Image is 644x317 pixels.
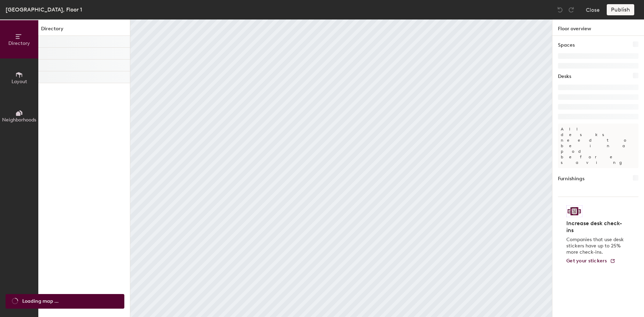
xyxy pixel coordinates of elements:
p: Companies that use desk stickers have up to 25% more check-ins. [566,237,626,255]
img: Undo [557,6,564,13]
h1: Furnishings [558,175,584,183]
span: Loading map ... [22,298,59,305]
span: Get your stickers [566,258,607,264]
img: Sticker logo [566,205,582,217]
a: Get your stickers [566,258,615,264]
canvas: Map [130,19,552,317]
span: Layout [11,79,27,85]
h4: Increase desk check-ins [566,220,626,234]
h1: Spaces [558,41,575,49]
p: All desks need to be in a pod before saving [558,124,638,168]
span: Neighborhoods [2,117,36,123]
button: Close [586,4,600,15]
span: Directory [8,40,30,46]
img: Redo [568,6,575,13]
div: [GEOGRAPHIC_DATA], Floor 1 [6,5,82,14]
h1: Directory [38,25,130,36]
h1: Floor overview [552,19,644,36]
h1: Desks [558,73,571,80]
